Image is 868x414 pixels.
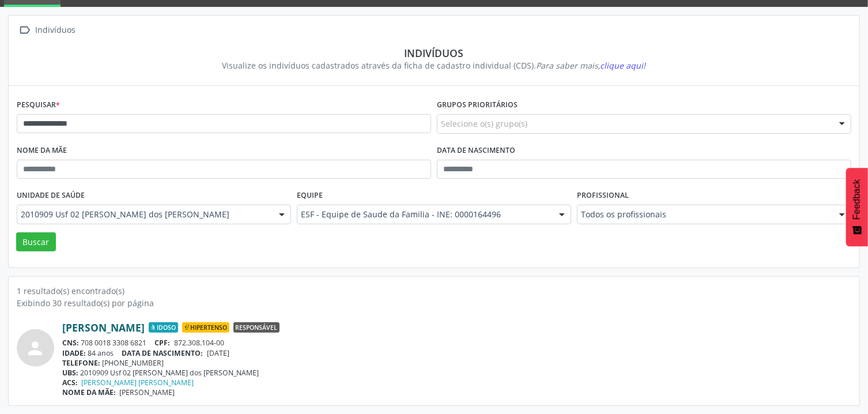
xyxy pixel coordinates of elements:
[62,338,851,348] div: 708 0018 3308 6821
[120,387,175,397] span: [PERSON_NAME]
[17,187,85,205] label: Unidade de saúde
[581,209,828,220] span: Todos os profissionais
[62,387,116,397] span: NOME DA MÃE:
[601,60,646,71] span: clique aqui!
[25,47,843,59] div: Indivíduos
[17,96,60,114] label: Pesquisar
[174,338,224,348] span: 872.308.104-00
[25,59,843,71] div: Visualize os indivíduos cadastrados através da ficha de cadastro individual (CDS).
[149,322,178,333] span: Idoso
[62,368,78,378] span: UBS:
[577,187,629,205] label: Profissional
[17,285,851,297] div: 1 resultado(s) encontrado(s)
[122,348,203,358] span: DATA DE NASCIMENTO:
[62,348,86,358] span: IDADE:
[62,358,851,368] div: [PHONE_NUMBER]
[62,358,100,368] span: TELEFONE:
[62,368,851,378] div: 2010909 Usf 02 [PERSON_NAME] dos [PERSON_NAME]
[437,142,515,160] label: Data de nascimento
[17,22,33,39] i: 
[301,209,548,220] span: ESF - Equipe de Saude da Familia - INE: 0000164496
[207,348,229,358] span: [DATE]
[233,322,280,333] span: Responsável
[25,338,46,359] i: person
[21,209,267,220] span: 2010909 Usf 02 [PERSON_NAME] dos [PERSON_NAME]
[62,321,145,334] a: [PERSON_NAME]
[537,60,646,71] i: Para saber mais,
[852,179,862,220] span: Feedback
[33,22,78,39] div: Indivíduos
[17,142,67,160] label: Nome da mãe
[17,22,78,39] a:  Indivíduos
[17,297,851,309] div: Exibindo 30 resultado(s) por página
[437,96,518,114] label: Grupos prioritários
[182,322,229,333] span: Hipertenso
[297,187,323,205] label: Equipe
[82,378,194,387] a: [PERSON_NAME] [PERSON_NAME]
[155,338,171,348] span: CPF:
[441,118,527,130] span: Selecione o(s) grupo(s)
[16,232,56,252] button: Buscar
[62,348,851,358] div: 84 anos
[846,168,868,246] button: Feedback - Mostrar pesquisa
[62,378,78,387] span: ACS:
[62,338,79,348] span: CNS:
